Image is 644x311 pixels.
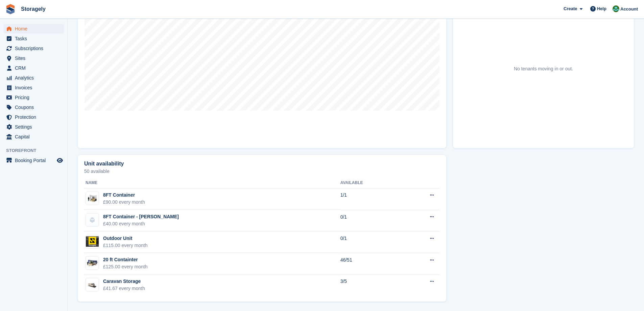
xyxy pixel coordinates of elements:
span: Analytics [15,73,55,83]
span: CRM [15,63,55,73]
span: Protection [15,112,55,122]
a: menu [3,53,64,63]
a: menu [3,63,64,73]
span: Help [597,5,606,12]
img: 50-sqft-unit.jpg [86,194,99,203]
a: menu [3,103,64,112]
th: Available [340,178,402,188]
img: stora-icon-8386f47178a22dfd0bd8f6a31ec36ba5ce8667c1dd55bd0f319d3a0aa187defe.svg [5,4,16,14]
img: Notifications [613,5,619,12]
a: menu [3,44,64,53]
span: Create [564,5,577,12]
div: Caravan Storage [103,278,145,285]
span: Invoices [15,83,55,92]
img: 20-ft-container.jpg [86,258,99,268]
td: 1/1 [340,188,402,210]
div: £125.00 every month [103,263,148,270]
a: Storagely [18,3,48,15]
div: Outdoor Unit [103,235,148,242]
td: 3/5 [340,274,402,296]
img: Caravan%20-%20R.jpg [86,281,99,288]
span: Subscriptions [15,44,55,53]
span: Pricing [15,93,55,102]
span: Booking Portal [15,156,55,165]
a: menu [3,83,64,92]
div: 8FT Container - [PERSON_NAME] [103,213,179,220]
div: £115.00 every month [103,242,148,249]
a: menu [3,73,64,83]
span: Settings [15,122,55,132]
div: 8FT Container [103,192,145,199]
a: menu [3,156,64,165]
img: Storagely%20-%20Share%20image.jpg [86,236,99,246]
div: £41.67 every month [103,285,145,292]
div: 20 ft Containter [103,256,148,263]
span: Capital [15,132,55,141]
span: Storefront [6,147,67,154]
a: Preview store [56,156,64,164]
img: blank-unit-type-icon-ffbac7b88ba66c5e286b0e438baccc4b9c83835d4c34f86887a83fc20ec27e7b.svg [86,214,99,226]
a: menu [3,112,64,122]
div: £90.00 every month [103,199,145,206]
p: 50 available [84,169,440,174]
a: menu [3,122,64,132]
th: Name [84,178,340,188]
td: 0/1 [340,210,402,231]
h2: Unit availability [84,161,124,167]
td: 46/51 [340,253,402,274]
span: Coupons [15,103,55,112]
span: Account [620,6,638,13]
a: menu [3,34,64,43]
span: Tasks [15,34,55,43]
div: £40.00 every month [103,220,179,227]
a: menu [3,132,64,141]
a: menu [3,93,64,102]
span: Home [15,24,55,34]
div: No tenants moving in or out. [514,65,573,72]
td: 0/1 [340,231,402,253]
a: menu [3,24,64,34]
span: Sites [15,53,55,63]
